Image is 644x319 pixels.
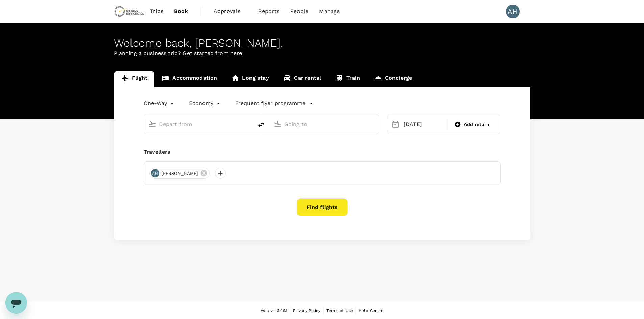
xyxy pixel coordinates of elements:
button: Frequent flyer programme [235,99,313,107]
div: AH [151,169,159,177]
span: People [290,7,309,16]
button: Find flights [297,198,348,216]
button: Open [248,123,250,125]
span: Reports [258,7,280,16]
span: Add return [464,121,490,128]
a: Accommodation [154,71,224,87]
a: Concierge [367,71,419,87]
div: One-Way [144,98,175,109]
span: Manage [319,7,340,16]
button: delete [253,116,269,133]
a: Train [328,71,367,87]
span: Trips [150,7,163,16]
input: Depart from [159,119,239,129]
div: AH [506,5,520,18]
button: Open [374,123,375,125]
a: Terms of Use [326,307,353,314]
span: Help Centre [359,308,383,313]
p: Frequent flyer programme [235,99,305,107]
span: Book [174,7,188,16]
p: Planning a business trip? Get started from here. [114,49,530,57]
div: Travellers [144,148,501,156]
a: Long stay [224,71,276,87]
a: Help Centre [359,307,383,314]
a: Car rental [276,71,329,87]
span: Approvals [214,7,247,16]
iframe: Button to launch messaging window [5,292,27,314]
div: Welcome back , [PERSON_NAME] . [114,37,530,49]
div: Economy [189,98,222,109]
input: Going to [284,119,364,129]
a: Privacy Policy [293,307,320,314]
span: Privacy Policy [293,308,320,313]
div: AH[PERSON_NAME] [149,168,210,179]
span: Terms of Use [326,308,353,313]
span: [PERSON_NAME] [157,170,202,177]
div: [DATE] [401,117,446,131]
span: Version 3.49.1 [261,307,287,314]
img: Chrysos Corporation [114,4,145,19]
a: Flight [114,71,155,87]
